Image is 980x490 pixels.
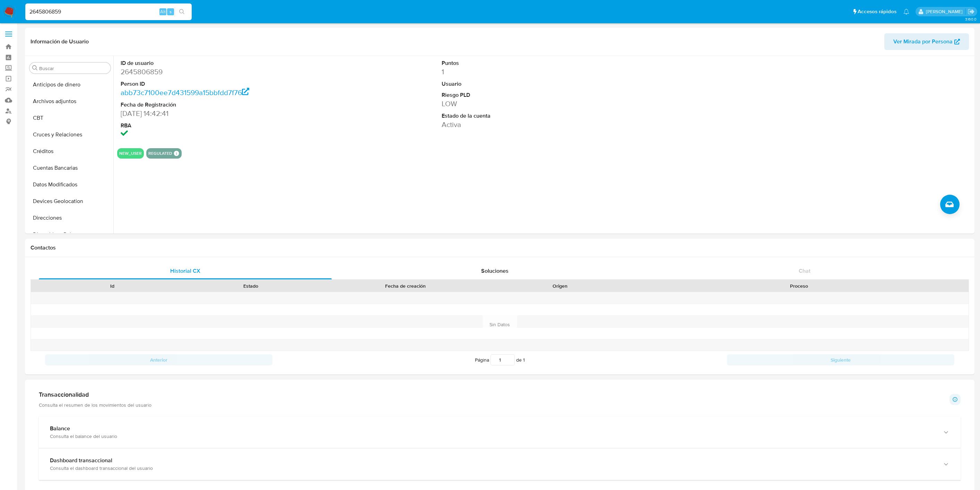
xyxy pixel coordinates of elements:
[496,282,625,289] div: Origen
[187,282,315,289] div: Estado
[481,267,509,275] span: Soluciones
[121,67,328,77] dd: 2645806859
[903,9,909,15] a: Notificaciones
[442,91,649,99] dt: Riesgo PLD
[634,282,964,289] div: Proceso
[27,143,113,160] button: Créditos
[27,126,113,143] button: Cruces y Relaciones
[170,267,200,275] span: Historial CX
[121,59,328,67] dt: ID de usuario
[442,99,649,109] dd: LOW
[442,112,649,120] dt: Estado de la cuenta
[31,244,969,251] h1: Contactos
[32,65,38,71] button: Buscar
[121,87,249,98] a: abb73c7100ee7d431599a15bbfdd7f76
[121,122,328,129] dt: RBA
[858,8,896,15] span: Accesos rápidos
[45,354,272,365] button: Anterior
[442,59,649,67] dt: Puntos
[25,7,192,16] input: Buscar usuario o caso...
[442,67,649,77] dd: 1
[27,76,113,93] button: Anticipos de dinero
[121,101,328,109] dt: Fecha de Registración
[893,33,953,50] span: Ver Mirada por Persona
[160,8,166,15] span: Alt
[121,109,328,118] dd: [DATE] 14:42:41
[121,80,328,88] dt: Person ID
[31,38,89,45] h1: Información de Usuario
[27,176,113,193] button: Datos Modificados
[442,80,649,88] dt: Usuario
[727,354,954,365] button: Siguiente
[27,226,113,243] button: Dispositivos Point
[325,282,486,289] div: Fecha de creación
[27,110,113,126] button: CBT
[175,7,189,17] button: search-icon
[799,267,810,275] span: Chat
[48,282,177,289] div: Id
[39,65,108,71] input: Buscar
[523,356,525,363] span: 1
[27,160,113,176] button: Cuentas Bancarias
[27,193,113,210] button: Devices Geolocation
[968,8,975,15] a: Salir
[442,120,649,129] dd: Activa
[27,93,113,110] button: Archivos adjuntos
[27,210,113,226] button: Direcciones
[884,33,969,50] button: Ver Mirada por Persona
[475,354,525,365] span: Página de
[170,8,172,15] span: s
[926,8,965,15] p: gregorio.negri@mercadolibre.com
